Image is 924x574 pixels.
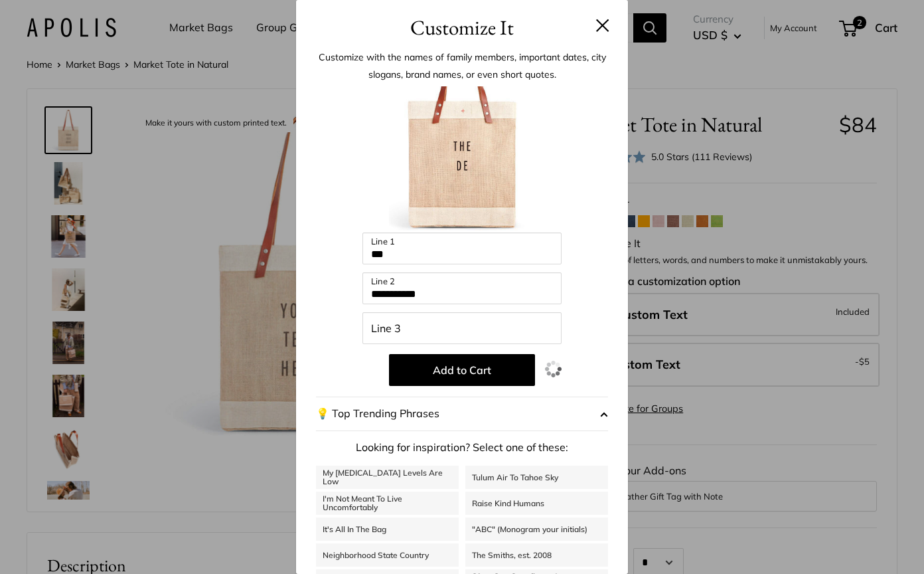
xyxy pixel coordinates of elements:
[389,86,535,233] img: customizer-prod
[316,518,459,541] a: It's All In The Bag
[316,12,608,43] h3: Customize It
[465,518,608,541] a: "ABC" (Monogram your initials)
[316,48,608,83] p: Customize with the names of family members, important dates, city slogans, brand names, or even s...
[316,466,459,489] a: My [MEDICAL_DATA] Levels Are Low
[316,543,459,567] a: Neighborhood State Country
[316,492,459,515] a: I'm Not Meant To Live Uncomfortably
[316,438,608,458] p: Looking for inspiration? Select one of these:
[465,466,608,489] a: Tulum Air To Tahoe Sky
[465,543,608,567] a: The Smiths, est. 2008
[316,397,608,431] button: 💡 Top Trending Phrases
[545,361,562,377] img: loading.gif
[389,354,535,386] button: Add to Cart
[465,492,608,515] a: Raise Kind Humans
